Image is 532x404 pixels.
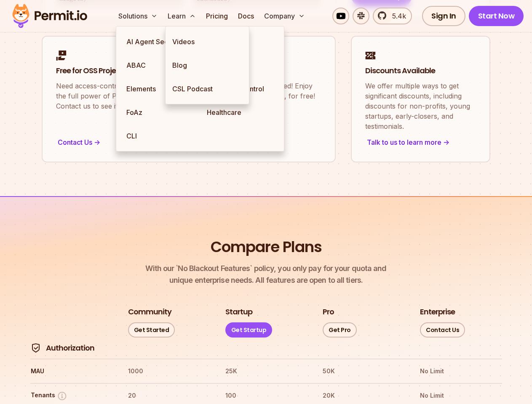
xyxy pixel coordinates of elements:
button: Tenants [31,391,67,401]
a: FoAz [120,101,200,124]
a: AI Agent Security [120,30,200,53]
span: 5.4k [387,11,406,21]
a: Blog [166,53,249,77]
a: Sign In [422,6,465,26]
a: 5.4k [373,8,412,24]
p: We offer multiple ways to get significant discounts, including discounts for non-profits, young s... [365,81,476,131]
a: Free for OSS ProjectsNeed access-control for your open-source project? We got you covered! Enjoy ... [42,36,336,163]
th: 20K [322,389,404,402]
span: -> [443,137,449,147]
h2: Compare Plans [211,237,322,258]
h4: Authorization [46,343,94,353]
div: Contact Us [56,136,321,148]
th: 1000 [128,364,210,378]
a: Healthcare [200,101,281,124]
p: unique enterprise needs. All features are open to all tiers. [145,263,386,286]
a: Discounts AvailableWe offer multiple ways to get significant discounts, including discounts for n... [351,36,490,163]
th: No Limit [420,389,502,402]
h2: Discounts Available [365,66,476,76]
img: Permit logo [8,2,91,30]
h3: Startup [225,307,252,317]
a: Elements [120,77,200,101]
th: 25K [225,364,307,378]
a: CLI [120,124,200,148]
th: No Limit [420,364,502,378]
a: Start Now [469,6,524,26]
p: Need access-control for your open-source project? We got you covered! Enjoy the full power of Per... [56,81,321,111]
th: 20 [128,389,210,402]
div: Talk to us to learn more [365,136,476,148]
h3: Community [128,307,171,317]
a: Get Startup [225,322,273,338]
a: Get Started [128,322,175,338]
a: Pricing [203,8,231,24]
span: -> [94,137,100,147]
a: CSL Podcast [166,77,249,101]
button: Company [261,8,308,24]
h3: Pro [323,307,334,317]
h3: Enterprise [420,307,455,317]
img: Authorization [31,343,41,353]
button: Solutions [115,8,161,24]
th: MAU [30,364,112,378]
a: Contact Us [420,322,465,338]
span: With our `No Blackout Features` policy, you only pay for your quota and [145,263,386,274]
button: Learn [164,8,199,24]
th: 100 [225,389,307,402]
a: Docs [235,8,257,24]
a: ABAC [120,53,200,77]
a: Videos [166,30,249,53]
a: Get Pro [323,322,357,338]
h2: Free for OSS Projects [56,66,321,76]
th: 50K [322,364,404,378]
